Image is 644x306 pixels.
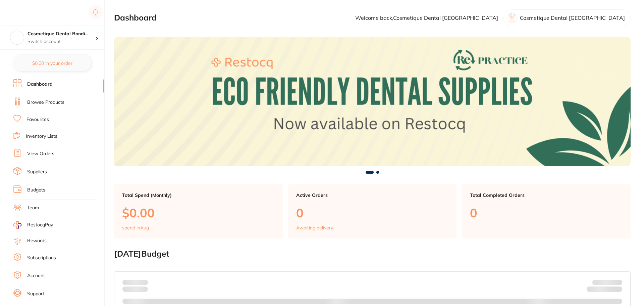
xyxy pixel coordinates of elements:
a: Suppliers [27,169,47,175]
p: Total Completed Orders [470,192,623,198]
a: Total Spend (Monthly)$0.00spend inAug [114,184,283,239]
strong: $NaN [609,279,622,286]
a: Rewards [27,237,47,244]
p: Cosmetique Dental [GEOGRAPHIC_DATA] [520,15,625,21]
p: Spent: [122,280,148,285]
p: month [122,285,148,293]
h4: Cosmetique Dental Bondi Junction [28,31,95,37]
a: Support [27,291,44,297]
p: $0.00 [122,206,275,220]
a: RestocqPay [13,221,53,229]
a: Browse Products [27,99,64,106]
a: Dashboard [27,81,53,88]
p: Switch account [28,38,95,45]
a: Restocq Logo [13,5,56,20]
p: 0 [470,206,623,220]
img: Dashboard [114,37,631,166]
span: RestocqPay [27,222,53,228]
img: RestocqPay [13,221,21,229]
h2: [DATE] Budget [114,249,631,259]
img: Cosmetique Dental Bondi Junction [10,31,24,44]
a: Budgets [27,187,45,193]
img: Restocq Logo [13,9,56,17]
a: Favourites [26,116,49,123]
p: Active Orders [296,192,449,198]
a: Total Completed Orders0 [462,184,631,239]
p: 0 [296,206,449,220]
a: Inventory Lists [26,133,57,140]
p: Budget: [592,280,622,285]
h2: Dashboard [114,13,157,23]
button: $0.00 in your order [13,55,91,71]
a: View Orders [27,150,54,157]
p: Awaiting delivery [296,225,333,230]
p: Total Spend (Monthly) [122,192,275,198]
p: Welcome back, Cosmetique Dental [GEOGRAPHIC_DATA] [355,15,498,21]
p: spend in Aug [122,225,149,230]
a: Team [27,205,39,211]
strong: $0.00 [136,279,148,286]
a: Active Orders0Awaiting delivery [288,184,457,239]
a: Account [27,272,45,279]
strong: $0.00 [610,288,622,294]
p: Remaining: [587,285,622,293]
a: Subscriptions [27,255,56,261]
